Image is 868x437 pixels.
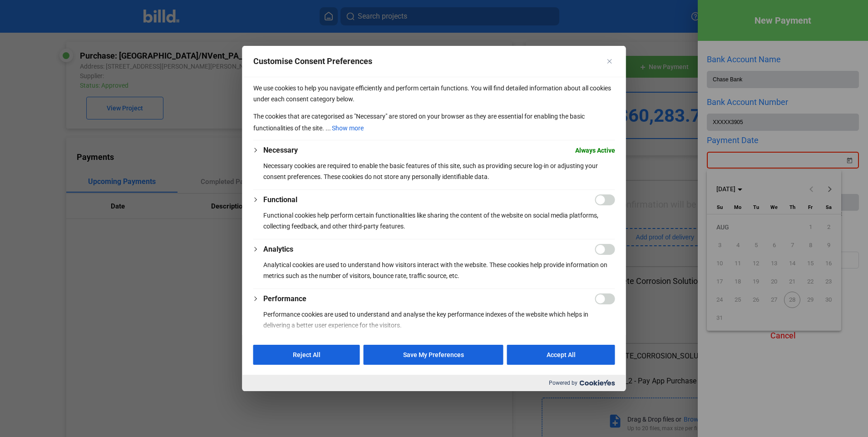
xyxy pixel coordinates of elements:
[242,46,626,391] div: Customise Consent Preferences
[253,56,372,67] span: Customise Consent Preferences
[253,111,615,134] p: The cookies that are categorised as "Necessary" are stored on your browser as they are essential ...
[575,145,615,156] span: Always Active
[263,244,293,255] button: Analytics
[595,244,615,255] input: Enable Analytics
[263,145,298,156] button: Necessary
[242,375,626,391] div: Powered by
[364,345,503,365] button: Save My Preferences
[595,293,615,304] input: Enable Performance
[253,345,360,365] button: Reject All
[580,380,615,386] img: Cookieyes logo
[263,160,615,182] p: Necessary cookies are required to enable the basic features of this site, such as providing secur...
[263,309,615,331] p: Performance cookies are used to understand and analyse the key performance indexes of the website...
[507,345,615,365] button: Accept All
[595,194,615,205] input: Enable Functional
[604,56,615,67] button: Close
[263,210,615,232] p: Functional cookies help perform certain functionalities like sharing the content of the website o...
[263,293,306,304] button: Performance
[263,194,297,205] button: Functional
[253,83,615,104] p: We use cookies to help you navigate efficiently and perform certain functions. You will find deta...
[263,259,615,281] p: Analytical cookies are used to understand how visitors interact with the website. These cookies h...
[331,122,365,134] button: Show more
[607,59,612,64] img: Close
